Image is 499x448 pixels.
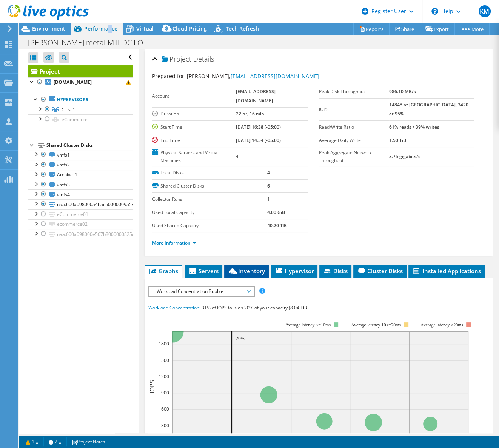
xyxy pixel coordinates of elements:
span: Graphs [148,267,178,275]
span: Disks [323,267,348,275]
label: Read/Write Ratio [319,123,390,131]
b: [EMAIL_ADDRESS][DOMAIN_NAME] [236,88,276,104]
tspan: Average latency 10<=20ms [351,322,401,328]
a: vmfs2 [28,160,133,170]
span: Hypervisor [274,267,314,275]
label: Used Local Capacity [152,209,267,216]
span: Servers [188,267,219,275]
b: 4 [236,153,239,160]
b: 40.20 TiB [267,222,287,229]
a: 1 [20,437,44,446]
b: [DATE] 14:54 (-05:00) [236,137,281,143]
label: Average Daily Write [319,137,390,144]
b: 1.50 TiB [389,137,406,143]
text: 900 [161,389,169,396]
b: [DOMAIN_NAME] [54,79,92,85]
label: Shared Cluster Disks [152,182,267,190]
a: vmfs1 [28,150,133,160]
text: IOPS [148,380,156,393]
label: Local Disks [152,169,267,177]
a: Share [389,23,420,35]
b: 986.10 MB/s [389,88,416,95]
text: 1500 [159,357,169,363]
span: Inventory [228,267,265,275]
a: More Information [152,240,196,246]
span: eCommerce [62,116,88,123]
a: Export [420,23,455,35]
span: Performance [84,25,117,32]
text: 600 [161,406,169,412]
span: KM [479,5,491,17]
span: Virtual [136,25,154,32]
b: 1 [267,196,270,202]
a: naa.600a098000e567b8000000825c0a3e7e [28,229,133,239]
span: Cloud Pricing [172,25,207,32]
span: Installed Applications [412,267,481,275]
text: 20% [236,335,245,342]
a: vmfs3 [28,180,133,189]
text: Average latency >20ms [420,322,463,328]
a: ecommerce02 [28,219,133,229]
span: Details [193,54,214,63]
a: [DOMAIN_NAME] [28,77,133,87]
h1: [PERSON_NAME] metal MIll-DC LO [25,38,155,47]
a: More [454,23,490,35]
span: Environment [32,25,65,32]
span: [PERSON_NAME], [187,72,319,80]
label: Used Shared Capacity [152,222,267,229]
span: Workload Concentration: [148,305,200,311]
a: Hypervisors [28,95,133,105]
a: Reports [353,23,390,35]
span: Cluster Disks [357,267,403,275]
label: Collector Runs [152,196,267,203]
label: Physical Servers and Virtual Machines [152,149,236,164]
b: 4 [267,169,270,176]
a: Project Notes [66,437,111,446]
b: 61% reads / 39% writes [389,124,439,130]
a: Clus_1 [28,105,133,114]
a: naa.600a098000a4bacb0000009a58b98cb3 [28,199,133,209]
span: Clus_1 [62,106,75,113]
div: Shared Cluster Disks [46,141,133,150]
a: 2 [43,437,67,446]
b: 22 hr, 16 min [236,111,264,117]
b: [DATE] 16:38 (-05:00) [236,124,281,130]
a: eCommerce [28,114,133,124]
a: eCommerce01 [28,209,133,219]
text: 300 [161,422,169,429]
b: 6 [267,183,270,189]
a: Project [28,65,133,77]
tspan: Average latency <=10ms [285,322,331,328]
b: 14848 at [GEOGRAPHIC_DATA], 3420 at 95% [389,102,468,117]
label: Duration [152,110,236,118]
span: Workload Concentration Bubble [153,287,250,296]
label: Prepared for: [152,72,186,80]
label: End Time [152,137,236,144]
label: Peak Aggregate Network Throughput [319,149,390,164]
label: Start Time [152,123,236,131]
label: Account [152,92,236,100]
a: Archive_1 [28,170,133,180]
span: Project [162,55,191,63]
a: [EMAIL_ADDRESS][DOMAIN_NAME] [231,72,319,80]
a: vmfs4 [28,189,133,199]
text: 1200 [159,373,169,380]
b: 4.00 GiB [267,209,285,216]
svg: \n [431,8,438,15]
label: Peak Disk Throughput [319,88,390,95]
span: Tech Refresh [226,25,259,32]
label: IOPS [319,106,390,113]
b: 3.75 gigabits/s [389,153,420,160]
span: 31% of IOPS falls on 20% of your capacity (8.04 TiB) [202,305,309,311]
text: 1800 [159,340,169,347]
